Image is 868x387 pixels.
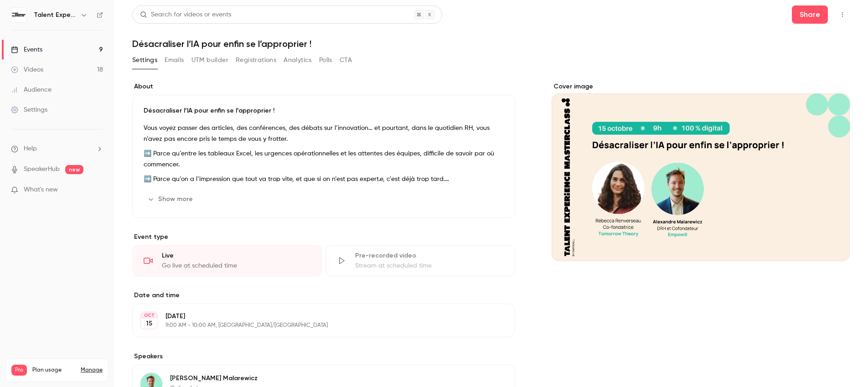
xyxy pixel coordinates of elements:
p: 9:00 AM - 10:00 AM, [GEOGRAPHIC_DATA]/[GEOGRAPHIC_DATA] [165,322,467,329]
a: SpeakerHub [24,165,60,174]
span: Help [24,144,37,154]
p: [DATE] [165,312,467,321]
p: 15 [146,319,152,328]
button: Settings [132,53,157,67]
button: Share [792,5,828,24]
button: Emails [165,53,184,67]
div: Go live at scheduled time [162,261,310,270]
p: Vous voyez passer des articles, des conférences, des débats sur l’innovation… et pourtant, dans l... [144,123,504,144]
div: Audience [11,85,52,94]
li: help-dropdown-opener [11,144,103,154]
button: Show more [144,192,198,206]
p: ➡️ Parce qu’entre les tableaux Excel, les urgences opérationnelles et les attentes des équipes, d... [144,148,504,170]
h1: Désacraliser l’IA pour enfin se l’approprier ! [132,38,850,49]
div: Videos [11,65,43,74]
div: Pre-recorded video [355,251,504,260]
img: Talent Experience Masterclass [11,8,26,22]
button: CTA [340,53,352,67]
label: Cover image [552,82,850,91]
a: Manage [81,366,103,374]
p: [PERSON_NAME] Malarewicz [170,374,456,383]
iframe: Noticeable Trigger [92,186,103,194]
div: Settings [11,105,47,114]
button: UTM builder [191,53,228,67]
div: Search for videos or events [140,10,231,20]
button: Analytics [284,53,312,67]
label: Speakers [132,352,515,361]
div: Events [11,45,42,54]
button: Polls [319,53,332,67]
label: About [132,82,515,91]
span: Plan usage [32,366,75,374]
div: Live [162,251,310,260]
section: Cover image [552,82,850,261]
span: new [65,165,83,174]
p: Event type [132,232,515,242]
label: Date and time [132,291,515,300]
h6: Talent Experience Masterclass [34,10,77,20]
button: Registrations [236,53,276,67]
div: LiveGo live at scheduled time [132,245,322,276]
div: Stream at scheduled time [355,261,504,270]
span: Pro [11,365,27,376]
div: Pre-recorded videoStream at scheduled time [325,245,515,276]
p: Désacraliser l’IA pour enfin se l’approprier ! [144,106,504,115]
p: ➡️ Parce qu’on a l’impression que tout va trop vite, et que si on n’est pas expert.e, c’est déjà ... [144,174,504,185]
span: What's new [24,185,58,195]
div: OCT [141,312,157,319]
